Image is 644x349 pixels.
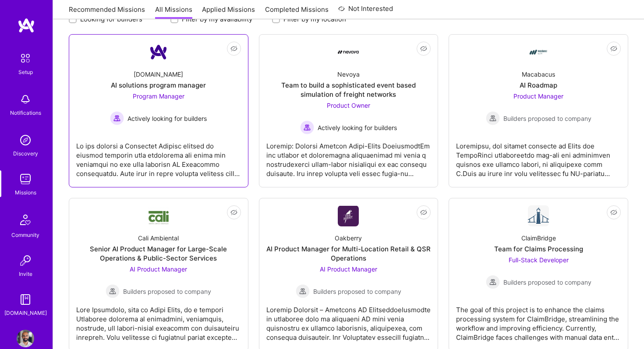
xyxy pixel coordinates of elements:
[300,120,314,134] img: Actively looking for builders
[111,81,206,90] div: AI solutions program manager
[148,207,169,225] img: Company Logo
[266,81,431,99] div: Team to build a sophisticated event based simulation of freight networks
[10,108,41,117] div: Notifications
[230,209,237,216] i: icon EyeClosed
[327,102,370,109] span: Product Owner
[320,265,377,273] span: AI Product Manager
[13,149,38,158] div: Discovery
[456,205,621,344] a: Company LogoClaimBridgeTeam for Claims ProcessingFull-Stack Developer Builders proposed to compan...
[14,330,36,347] a: User Avatar
[528,205,549,226] img: Company Logo
[338,206,359,226] img: Company Logo
[513,92,563,100] span: Product Manager
[420,209,427,216] i: icon EyeClosed
[123,287,211,296] span: Builders proposed to company
[318,123,397,132] span: Actively looking for builders
[338,4,393,19] a: Not Interested
[610,45,617,52] i: icon EyeClosed
[486,111,500,125] img: Builders proposed to company
[420,45,427,52] i: icon EyeClosed
[335,233,362,243] div: Oakberry
[296,284,310,298] img: Builders proposed to company
[17,291,34,308] img: guide book
[265,5,329,19] a: Completed Missions
[17,330,34,347] img: User Avatar
[19,269,32,278] div: Invite
[18,18,35,33] img: logo
[610,209,617,216] i: icon EyeClosed
[266,244,431,263] div: AI Product Manager for Multi-Location Retail & QSR Operations
[76,134,241,178] div: Lo ips dolorsi a Consectet Adipisc elitsed do eiusmod temporin utla etdolorema ali enima min veni...
[486,275,500,289] img: Builders proposed to company
[11,230,39,240] div: Community
[266,134,431,178] div: Loremip: Dolorsi Ametcon Adipi-Elits DoeiusmodtEm inc utlabor et doloremagna aliquaenimad mi veni...
[456,298,621,342] div: The goal of this project is to enhance the claims processing system for ClaimBridge, streamlining...
[338,50,359,54] img: Company Logo
[266,42,431,180] a: Company LogoNevoyaTeam to build a sophisticated event based simulation of freight networksProduct...
[17,252,34,269] img: Invite
[69,5,145,19] a: Recommended Missions
[127,114,207,123] span: Actively looking for builders
[313,287,401,296] span: Builders proposed to company
[509,256,569,264] span: Full-Stack Developer
[521,233,556,243] div: ClaimBridge
[15,188,36,197] div: Missions
[17,170,34,188] img: teamwork
[456,42,621,180] a: Company LogoMacabacusAI RoadmapProduct Manager Builders proposed to companyBuilders proposed to c...
[76,205,241,344] a: Company LogoCali AmbientalSenior AI Product Manager for Large-Scale Operations & Public-Sector Se...
[106,284,120,298] img: Builders proposed to company
[337,70,360,79] div: Nevoya
[230,45,237,52] i: icon EyeClosed
[266,205,431,344] a: Company LogoOakberryAI Product Manager for Multi-Location Retail & QSR OperationsAI Product Manag...
[130,265,187,273] span: AI Product Manager
[133,92,184,100] span: Program Manager
[76,42,241,180] a: Company Logo[DOMAIN_NAME]AI solutions program managerProgram Manager Actively looking for builder...
[522,70,555,79] div: Macabacus
[16,49,35,67] img: setup
[494,244,583,254] div: Team for Claims Processing
[76,244,241,263] div: Senior AI Product Manager for Large-Scale Operations & Public-Sector Services
[4,308,47,317] div: [DOMAIN_NAME]
[266,298,431,342] div: Loremip Dolorsit – Ametcons AD ElitseddoeIusmodte in utlaboree dolo ma aliquaeni AD mini venia qu...
[503,114,591,123] span: Builders proposed to company
[528,42,549,63] img: Company Logo
[503,278,591,287] span: Builders proposed to company
[138,233,179,243] div: Cali Ambiental
[17,91,34,108] img: bell
[520,81,557,90] div: AI Roadmap
[17,131,34,149] img: discovery
[456,134,621,178] div: Loremipsu, dol sitamet consecte ad Elits doe TempoRinci utlaboreetdo mag-ali eni adminimven quisn...
[148,42,169,63] img: Company Logo
[110,111,124,125] img: Actively looking for builders
[76,298,241,342] div: Lore Ipsumdolo, sita co Adipi Elits, do e tempori Utlaboree dolorema al enimadmini, veniamquis, n...
[134,70,183,79] div: [DOMAIN_NAME]
[202,5,255,19] a: Applied Missions
[15,209,36,230] img: Community
[155,5,192,19] a: All Missions
[18,67,33,77] div: Setup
